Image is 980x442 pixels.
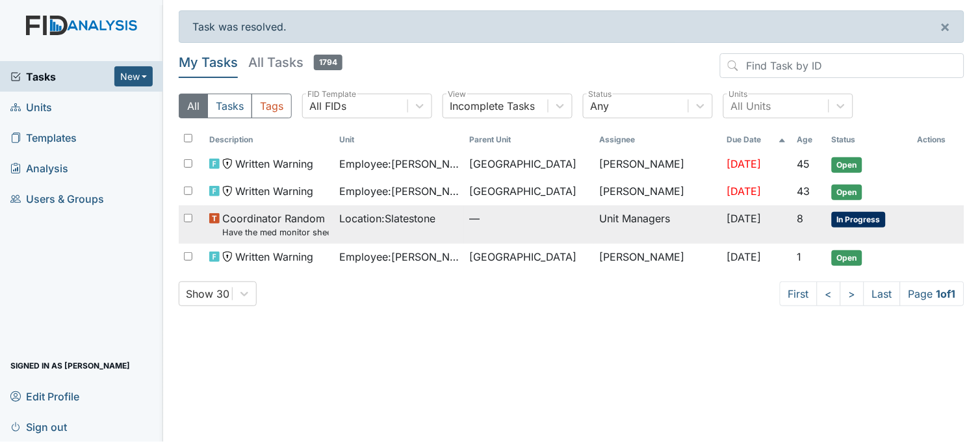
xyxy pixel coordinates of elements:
[840,281,864,306] a: >
[730,98,771,114] div: All Units
[832,185,862,200] span: Open
[235,183,313,199] span: Written Warning
[827,129,912,151] th: Toggle SortBy
[594,129,721,151] th: Assignee
[900,281,964,306] span: Page
[797,185,810,198] span: 43
[590,98,609,114] div: Any
[792,129,826,151] th: Toggle SortBy
[207,94,252,118] button: Tasks
[469,249,576,265] span: [GEOGRAPHIC_DATA]
[179,53,238,71] h5: My Tasks
[334,129,464,151] th: Toggle SortBy
[832,250,862,266] span: Open
[832,157,862,173] span: Open
[10,386,79,406] span: Edit Profile
[10,158,68,178] span: Analysis
[184,134,192,142] input: Toggle All Rows Selected
[912,129,964,151] th: Actions
[727,157,761,170] span: [DATE]
[594,151,721,178] td: [PERSON_NAME]
[721,129,792,151] th: Toggle SortBy
[251,94,292,118] button: Tags
[464,129,594,151] th: Toggle SortBy
[797,157,810,170] span: 45
[469,211,589,226] span: —
[780,281,818,306] a: First
[864,281,901,306] a: Last
[339,156,459,172] span: Employee : [PERSON_NAME]
[179,94,208,118] button: All
[222,226,329,239] small: Have the med monitor sheets been filled out?
[797,250,801,263] span: 1
[179,94,292,118] div: Type filter
[469,156,576,172] span: [GEOGRAPHIC_DATA]
[339,249,459,265] span: Employee : [PERSON_NAME], Ky'Asia
[10,417,67,437] span: Sign out
[832,212,886,227] span: In Progress
[727,250,761,263] span: [DATE]
[235,249,313,265] span: Written Warning
[817,281,841,306] a: <
[186,286,229,302] div: Show 30
[594,205,721,244] td: Unit Managers
[940,17,951,36] span: ×
[727,185,761,198] span: [DATE]
[594,178,721,205] td: [PERSON_NAME]
[727,212,761,225] span: [DATE]
[10,356,130,376] span: Signed in as [PERSON_NAME]
[936,287,956,300] strong: 1 of 1
[720,53,964,78] input: Find Task by ID
[235,156,313,172] span: Written Warning
[594,244,721,271] td: [PERSON_NAME]
[204,129,334,151] th: Toggle SortBy
[469,183,576,199] span: [GEOGRAPHIC_DATA]
[222,211,329,239] span: Coordinator Random Have the med monitor sheets been filled out?
[927,11,964,42] button: ×
[10,127,77,148] span: Templates
[780,281,964,306] nav: task-pagination
[10,69,114,84] a: Tasks
[314,55,342,70] span: 1794
[339,211,435,226] span: Location : Slatestone
[339,183,459,199] span: Employee : [PERSON_NAME][GEOGRAPHIC_DATA]
[248,53,342,71] h5: All Tasks
[797,212,803,225] span: 8
[309,98,346,114] div: All FIDs
[10,188,104,209] span: Users & Groups
[450,98,535,114] div: Incomplete Tasks
[114,66,153,86] button: New
[179,10,964,43] div: Task was resolved.
[10,97,52,117] span: Units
